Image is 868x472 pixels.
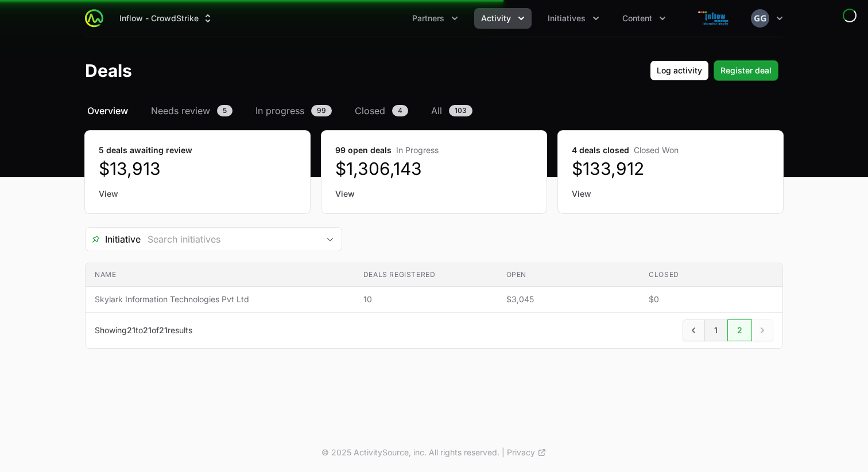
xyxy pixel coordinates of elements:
[217,105,232,116] span: 5
[85,60,132,81] h1: Deals
[113,8,220,29] button: Inflow - CrowdStrike
[615,8,673,29] button: Content
[159,325,168,335] span: 21
[141,228,319,251] input: Search initiatives
[86,232,141,246] span: Initiative
[85,9,103,28] img: ActivitySource
[474,8,532,29] div: Activity menu
[431,104,442,118] span: All
[95,294,345,305] span: Skylark Information Technologies Pvt Ltd
[650,60,778,81] div: Primary actions
[720,64,772,77] span: Register deal
[548,13,586,24] span: Initiatives
[683,319,704,341] a: Previous
[704,319,727,341] a: 1
[687,7,742,30] img: Inflow
[85,104,783,118] nav: Deals navigation
[541,8,606,29] div: Initiatives menu
[87,104,128,118] span: Overview
[95,325,192,336] p: Showing to of results
[335,145,533,156] dt: 99 open deals
[86,263,354,287] th: Name
[335,188,533,200] a: View
[751,9,769,28] img: Girish Gargeshwari
[396,145,439,155] span: In Progress
[127,325,135,335] span: 21
[657,64,702,77] span: Log activity
[354,263,497,287] th: Deals registered
[714,60,778,81] button: Register deal
[149,104,235,118] a: Needs review5
[650,60,709,81] button: Log activity
[363,294,488,305] span: 10
[572,158,769,179] dd: $133,912
[405,8,465,29] div: Partners menu
[541,8,606,29] button: Initiatives
[506,294,631,305] span: $3,045
[502,447,505,458] span: |
[572,188,769,200] a: View
[481,13,511,24] span: Activity
[321,447,499,458] p: © 2025 ActivitySource, inc. All rights reserved.
[507,447,547,458] a: Privacy
[449,105,472,116] span: 103
[622,13,652,24] span: Content
[143,325,152,335] span: 21
[412,13,444,24] span: Partners
[352,104,410,118] a: Closed4
[99,145,296,156] dt: 5 deals awaiting review
[99,188,296,200] a: View
[255,104,304,118] span: In progress
[649,294,773,305] span: $0
[474,8,532,29] button: Activity
[319,228,342,251] div: Open
[572,145,769,156] dt: 4 deals closed
[151,104,210,118] span: Needs review
[429,104,475,118] a: All103
[615,8,673,29] div: Content menu
[355,104,385,118] span: Closed
[497,263,640,287] th: Open
[103,8,673,29] div: Main navigation
[113,8,220,29] div: Supplier switch menu
[99,158,296,179] dd: $13,913
[85,104,130,118] a: Overview
[634,145,679,155] span: Closed Won
[405,8,465,29] button: Partners
[392,105,408,116] span: 4
[253,104,334,118] a: In progress99
[311,105,332,116] span: 99
[335,158,533,179] dd: $1,306,143
[727,319,752,341] a: 2
[85,227,783,349] section: Deals Filters
[640,263,782,287] th: Closed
